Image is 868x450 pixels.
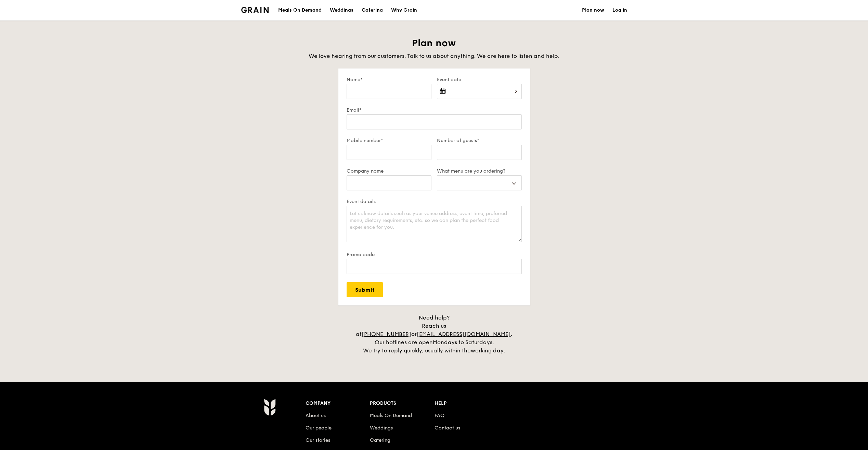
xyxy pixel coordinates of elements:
input: Submit [347,282,383,297]
a: Contact us [435,425,460,431]
label: Name* [347,77,431,83]
a: [PHONE_NUMBER] [362,331,411,337]
div: Company [306,399,370,408]
a: Our stories [306,437,330,443]
label: Promo code [347,252,522,258]
div: Products [370,399,435,408]
textarea: Let us know details such as your venue address, event time, preferred menu, dietary requirements,... [347,206,522,242]
a: Logotype [241,7,269,13]
a: FAQ [435,413,444,418]
a: Weddings [370,425,393,431]
span: Plan now [412,37,456,49]
img: Grain [241,7,269,13]
div: Help [435,399,499,408]
label: Mobile number* [347,138,431,143]
a: Catering [370,437,390,443]
div: Need help? Reach us at or . Our hotlines are open We try to reply quickly, usually within the [349,314,520,355]
a: Our people [306,425,332,431]
label: Email* [347,107,522,113]
a: Meals On Demand [370,413,412,418]
span: working day. [471,347,505,354]
label: What menu are you ordering? [437,168,522,174]
span: Mondays to Saturdays. [433,339,494,346]
label: Number of guests* [437,138,522,143]
span: We love hearing from our customers. Talk to us about anything. We are here to listen and help. [309,53,559,59]
label: Company name [347,168,431,174]
label: Event date [437,77,522,83]
a: [EMAIL_ADDRESS][DOMAIN_NAME] [417,331,511,337]
img: AYc88T3wAAAABJRU5ErkJggg== [264,399,276,416]
label: Event details [347,199,522,204]
a: About us [306,413,326,418]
